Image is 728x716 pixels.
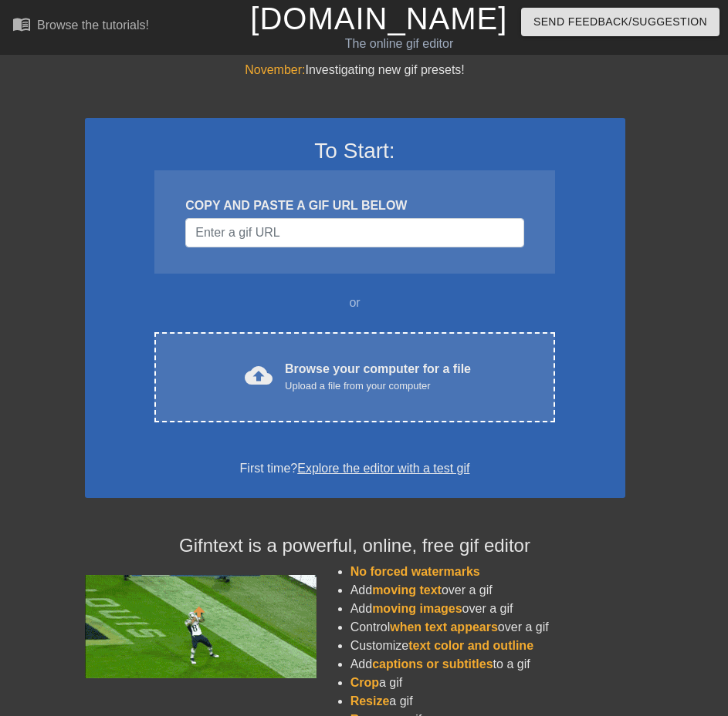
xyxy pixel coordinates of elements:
[350,692,625,711] li: a gif
[372,583,442,597] span: moving text
[245,361,273,389] span: cloud_upload
[350,674,625,692] li: a gif
[350,565,480,578] span: No forced watermarks
[250,35,547,53] div: The online gif editor
[390,620,498,634] span: when text appears
[37,18,149,32] div: Browse the tutorials!
[521,8,720,36] button: Send Feedback/Suggestion
[297,462,469,475] a: Explore the editor with a test gif
[185,197,523,215] div: COPY AND PASTE A GIF URL BELOW
[85,535,625,557] h4: Gifntext is a powerful, online, free gif editor
[408,639,533,652] span: text color and outline
[85,575,317,678] img: football_small.gif
[372,657,493,671] span: captions or subtitles
[372,602,462,615] span: moving images
[12,15,31,33] span: menu_book
[350,600,625,618] li: Add over a gif
[350,618,625,637] li: Control over a gif
[105,138,605,164] h3: To Start:
[85,61,625,79] div: Investigating new gif presets!
[185,218,523,247] input: Username
[125,294,585,312] div: or
[105,459,605,478] div: First time?
[285,378,471,394] div: Upload a file from your computer
[12,15,149,39] a: Browse the tutorials!
[250,2,507,35] a: [DOMAIN_NAME]
[350,637,625,655] li: Customize
[533,12,707,32] span: Send Feedback/Suggestion
[350,655,625,674] li: Add to a gif
[350,676,379,689] span: Crop
[350,581,625,600] li: Add over a gif
[285,360,471,394] div: Browse your computer for a file
[350,694,390,708] span: Resize
[245,63,305,76] span: November:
